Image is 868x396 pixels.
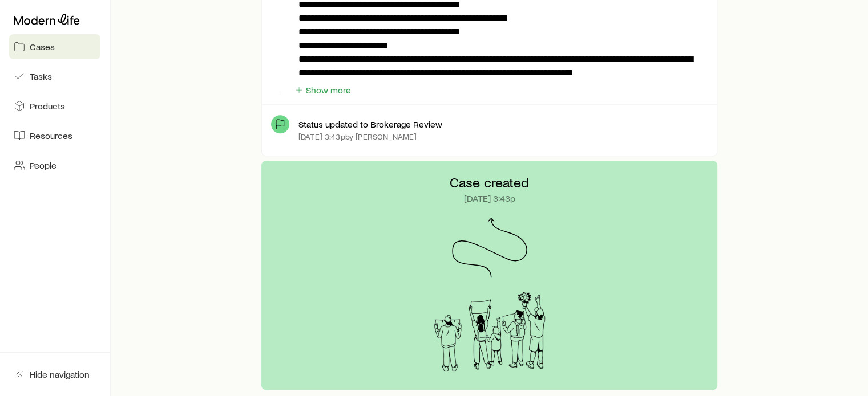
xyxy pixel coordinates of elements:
[30,130,72,141] span: Resources
[464,193,515,204] p: [DATE] 3:43p
[294,85,352,96] button: Show more
[9,123,100,148] a: Resources
[298,132,417,141] p: [DATE] 3:43p by [PERSON_NAME]
[450,174,529,190] p: Case created
[30,369,90,380] span: Hide navigation
[423,292,556,371] img: Arrival Signs
[30,100,65,112] span: Products
[9,153,100,178] a: People
[9,64,100,89] a: Tasks
[9,362,100,387] button: Hide navigation
[9,34,100,59] a: Cases
[30,71,52,82] span: Tasks
[30,160,56,171] span: People
[30,41,55,52] span: Cases
[9,93,100,119] a: Products
[298,119,442,130] p: Status updated to Brokerage Review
